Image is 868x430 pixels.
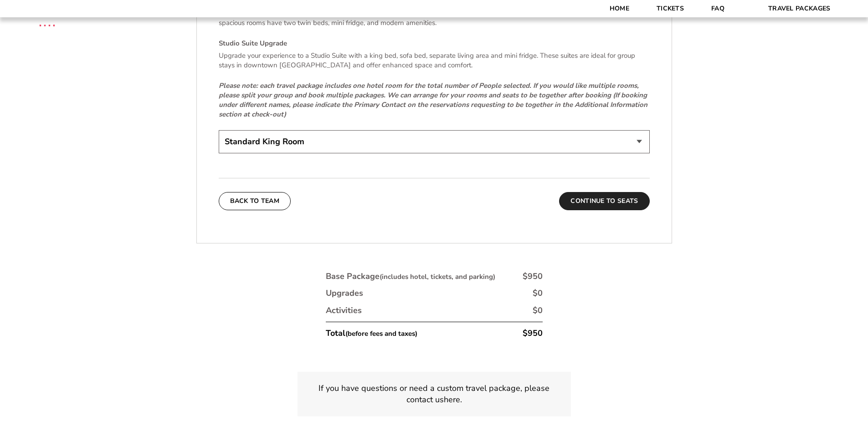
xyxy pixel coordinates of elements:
[326,288,363,299] div: Upgrades
[219,9,650,28] p: Upgrade to a Deluxe City View room featuring stunning views of the [GEOGRAPHIC_DATA] and [GEOGRAP...
[308,383,560,405] p: If you have questions or need a custom travel package, please contact us .
[345,329,417,338] small: (before fees and taxes)
[326,271,495,282] div: Base Package
[27,5,67,44] img: CBS Sports Thanksgiving Classic
[326,328,417,339] div: Total
[523,328,543,339] div: $950
[533,288,543,299] div: $0
[219,39,650,48] h4: Studio Suite Upgrade
[219,81,647,119] em: Please note: each travel package includes one hotel room for the total number of People selected....
[523,271,543,282] div: $950
[380,272,495,281] small: (includes hotel, tickets, and parking)
[444,394,460,405] a: here
[219,51,650,70] p: Upgrade your experience to a Studio Suite with a king bed, sofa bed, separate living area and min...
[533,305,543,316] div: $0
[326,305,362,316] div: Activities
[219,192,291,210] button: Back To Team
[559,192,649,210] button: Continue To Seats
